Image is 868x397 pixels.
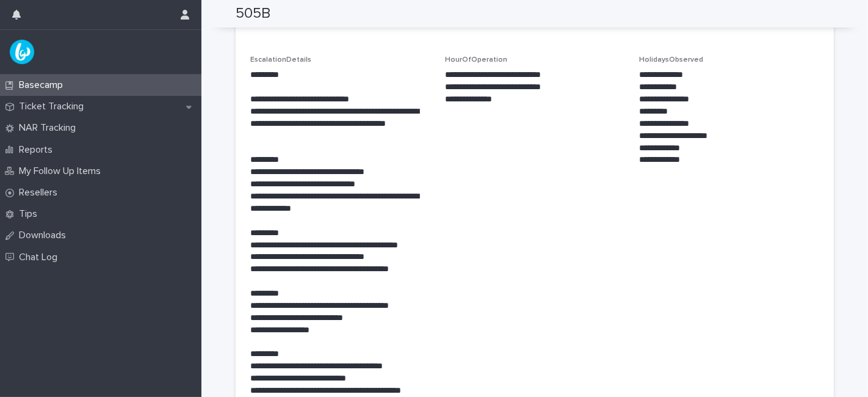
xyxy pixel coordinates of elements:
p: Tips [14,208,47,220]
span: HolidaysObserved [639,56,703,64]
span: EscalationDetails [250,56,311,64]
p: NAR Tracking [14,122,85,134]
h2: 505B [236,5,270,23]
p: Reports [14,144,62,156]
p: My Follow Up Items [14,166,110,177]
span: HourOfOperation [445,56,507,64]
p: Downloads [14,230,76,241]
p: Chat Log [14,252,67,263]
p: Ticket Tracking [14,101,93,112]
img: UPKZpZA3RCu7zcH4nw8l [10,40,34,64]
p: Resellers [14,187,67,198]
p: Basecamp [14,79,73,91]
